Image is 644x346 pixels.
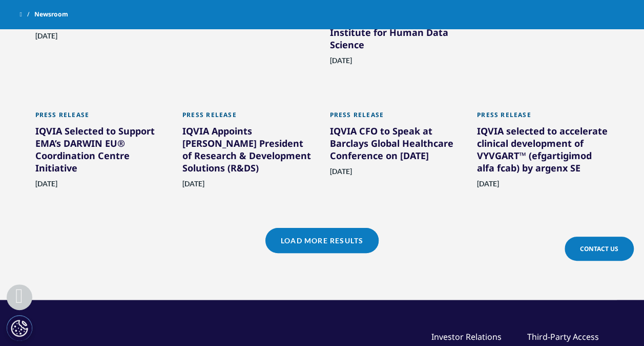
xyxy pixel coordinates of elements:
[7,315,32,341] button: Cookie Settings
[477,111,609,125] div: Press Release
[34,5,68,24] span: Newsroom
[35,31,57,46] span: [DATE]
[527,331,599,342] a: Third-Party Access
[477,125,609,178] div: IQVIA selected to accelerate clinical development of VYVGART™ (efgartigimod alfa fcab) by argenx SE
[182,111,315,125] div: Press Release
[477,179,499,194] span: [DATE]
[35,111,168,125] div: Press Release
[330,111,462,125] div: Press Release
[330,167,352,182] span: [DATE]
[330,56,352,71] span: [DATE]
[35,125,168,178] div: IQVIA Selected to Support EMA’s DARWIN EU® Coordination Centre Initiative
[35,179,57,194] span: [DATE]
[265,228,379,253] a: Load More Results
[182,179,204,194] span: [DATE]
[182,125,315,178] div: IQVIA Appoints [PERSON_NAME] President of Research & Development Solutions (R&DS)
[565,237,634,261] a: Contact Us
[330,125,462,166] div: IQVIA CFO to Speak at Barclays Global Healthcare Conference on [DATE]
[580,244,618,253] span: Contact Us
[431,331,502,342] a: Investor Relations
